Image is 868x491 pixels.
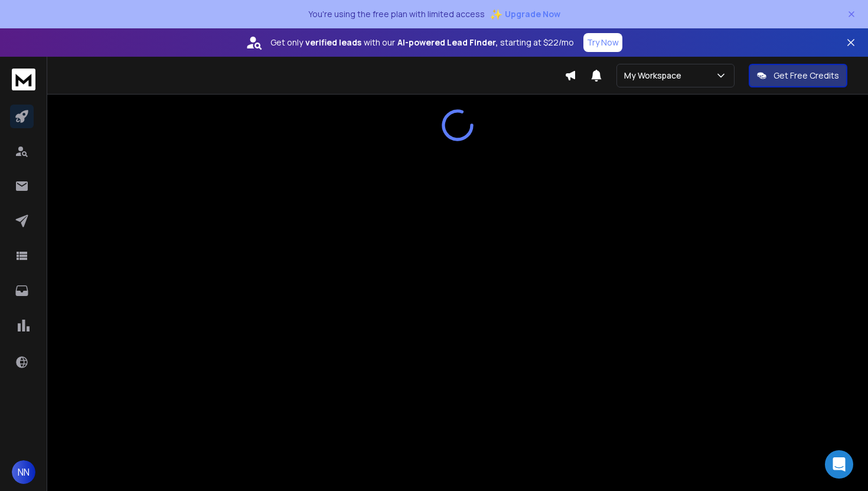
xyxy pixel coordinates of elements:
button: Get Free Credits [749,64,847,87]
img: logo [12,69,35,90]
p: You're using the free plan with limited access [308,8,485,20]
p: Try Now [587,37,619,48]
button: NN [12,460,35,484]
span: ✨ [490,6,502,22]
p: Get Free Credits [774,70,839,82]
strong: AI-powered Lead Finder, [397,37,498,48]
span: Upgrade Now [505,8,560,20]
div: Open Intercom Messenger [825,450,853,479]
button: Try Now [583,33,622,52]
p: My Workspace [624,70,686,82]
button: ✨Upgrade Now [490,2,560,26]
strong: verified leads [305,37,361,48]
p: Get only with our starting at $22/mo [270,37,574,48]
